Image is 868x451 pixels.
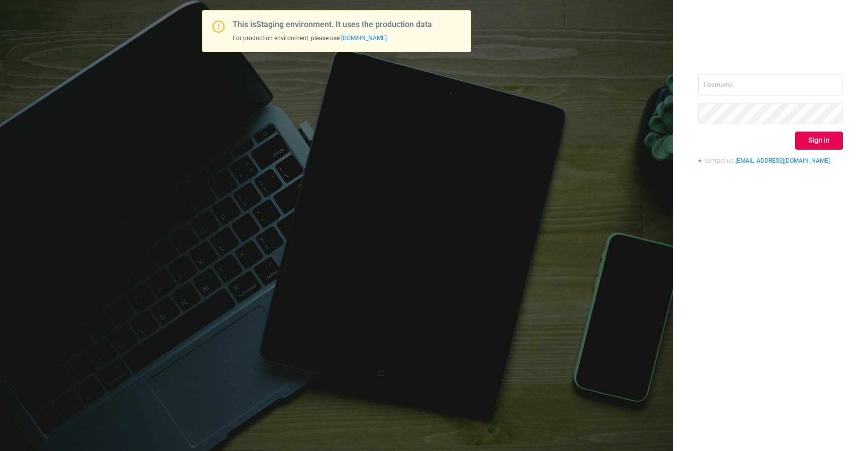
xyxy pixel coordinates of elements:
span: contact us [705,157,733,164]
a: [DOMAIN_NAME] [341,35,387,42]
button: Sign in [795,132,843,150]
span: This is Staging environment. It uses the production data [233,20,432,29]
a: [EMAIL_ADDRESS][DOMAIN_NAME] [735,157,830,164]
span: For production environment, please use [233,35,387,42]
input: Username [698,74,843,95]
i: icon: exclamation-circle [212,21,225,33]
